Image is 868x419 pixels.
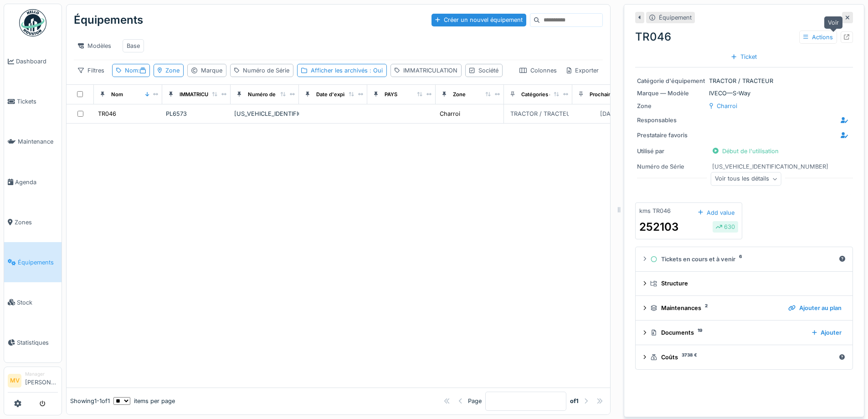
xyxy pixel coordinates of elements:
[125,66,146,75] div: Nom
[637,89,705,98] div: Marque — Modèle
[19,9,46,36] img: Badge_color-CXgf-gQk.svg
[4,41,62,82] a: Dashboard
[234,109,295,118] div: [US_VEHICLE_IDENTIFICATION_NUMBER]
[639,275,849,292] summary: Structure
[639,300,849,316] summary: Maintenances2Ajouter au plan
[453,91,466,98] div: Zone
[478,66,498,75] div: Société
[25,371,58,390] li: [PERSON_NAME]
[16,57,58,66] span: Dashboard
[4,162,62,202] a: Agenda
[639,324,849,341] summary: Documents19Ajouter
[468,397,482,405] div: Page
[515,64,561,77] div: Colonnes
[25,371,58,378] div: Manager
[799,31,837,44] div: Actions
[311,66,383,75] div: Afficher les archivés
[201,66,222,75] div: Marque
[637,162,705,171] div: Numéro de Série
[98,109,116,118] div: TR046
[4,322,62,362] a: Statistiques
[17,97,58,106] span: Tickets
[17,298,58,307] span: Stock
[650,279,842,288] div: Structure
[563,64,603,77] div: Exporter
[521,91,585,98] div: Catégories d'équipement
[111,91,123,98] div: Nom
[4,202,62,242] a: Zones
[166,109,227,118] div: PL6573
[18,258,58,267] span: Équipements
[650,328,805,337] div: Documents
[712,162,828,171] div: [US_VEHICLE_IDENTIFICATION_NUMBER]
[17,338,58,347] span: Statistiques
[113,397,175,405] div: items per page
[138,67,146,74] span: :
[650,304,781,312] div: Maintenances
[650,353,836,362] div: Coûts
[368,67,383,74] span: : Oui
[650,255,836,264] div: Tickets en cours et à venir
[639,349,849,366] summary: Coûts3738 €
[590,91,636,98] div: Prochain entretien
[510,109,575,118] div: TRACTOR / TRACTEUR
[18,137,58,146] span: Maintenance
[639,219,678,235] div: 252103
[440,109,460,118] div: Charroi
[4,122,62,162] a: Maintenance
[403,66,457,75] div: IMMATRICULATION
[570,397,579,405] strong: of 1
[637,77,705,85] div: Catégorie d'équipement
[74,39,115,52] div: Modèles
[716,222,735,231] div: 630
[785,302,845,314] div: Ajouter au plan
[600,109,620,118] div: [DATE]
[4,82,62,122] a: Tickets
[637,131,705,140] div: Prestataire favoris
[709,145,782,157] div: Début de l'utilisation
[431,14,526,26] div: Créer un nouvel équipement
[70,397,110,405] div: Showing 1 - 1 of 1
[180,91,227,98] div: IMMATRICULATION
[808,326,845,339] div: Ajouter
[15,218,58,227] span: Zones
[248,91,290,98] div: Numéro de Série
[717,102,737,110] div: Charroi
[4,242,62,282] a: Équipements
[74,8,143,32] div: Équipements
[127,41,140,50] div: Base
[243,66,289,75] div: Numéro de Série
[659,13,692,22] div: Équipement
[635,29,853,45] div: TR046
[316,91,359,98] div: Date d'expiration
[639,251,849,268] summary: Tickets en cours et à venir6
[711,172,781,186] div: Voir tous les détails
[15,178,58,186] span: Agenda
[728,51,760,63] div: Ticket
[385,91,397,98] div: PAYS
[637,116,705,124] div: Responsables
[694,207,738,219] div: Add value
[637,147,705,155] div: Utilisé par
[74,64,108,77] div: Filtres
[637,89,851,98] div: IVECO — S-Way
[165,66,180,75] div: Zone
[4,282,62,322] a: Stock
[637,77,851,85] div: TRACTOR / TRACTEUR
[8,374,21,388] li: MV
[8,371,58,393] a: MV Manager[PERSON_NAME]
[639,207,671,215] div: kms TR046
[824,16,842,29] div: Voir
[637,102,705,110] div: Zone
